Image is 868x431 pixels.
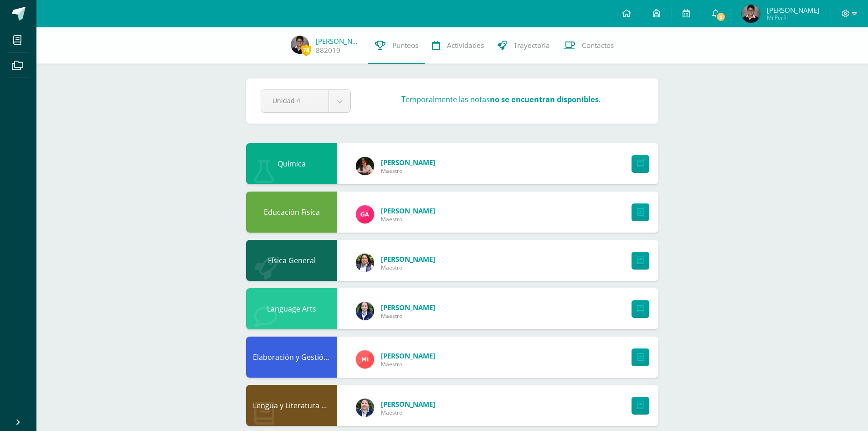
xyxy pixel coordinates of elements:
[392,41,418,50] span: Punteos
[490,94,599,104] strong: no se encuentran disponibles
[246,143,337,184] div: Química
[425,27,491,64] a: Actividades
[291,36,309,54] img: ef83a08e963396c0135b072d2a8eea24.png
[356,205,374,223] img: 8bdaf5dda11d7a15ab02b5028acf736c.png
[381,158,435,167] a: [PERSON_NAME]
[246,337,337,378] div: Elaboración y Gestión de Proyectos
[381,312,435,320] span: Maestro
[767,14,819,21] span: Mi Perfil
[557,27,621,64] a: Contactos
[246,240,337,281] div: Física General
[381,254,435,264] a: [PERSON_NAME]
[272,90,317,111] span: Unidad 4
[582,41,614,50] span: Contactos
[381,400,435,409] a: [PERSON_NAME]
[767,5,819,15] span: [PERSON_NAME]
[316,36,361,46] a: [PERSON_NAME]
[316,46,340,55] a: 882019
[356,254,374,272] img: c7456b1c7483b5bc980471181b9518ab.png
[447,41,484,50] span: Actividades
[356,350,374,369] img: bcb5d855c5dab1d02cc8bcea50869bf4.png
[368,27,425,64] a: Punteos
[301,44,311,56] span: 78
[246,385,337,426] div: Lengua y Literatura Universal
[742,5,760,23] img: ef83a08e963396c0135b072d2a8eea24.png
[491,27,557,64] a: Trayectoria
[246,288,337,329] div: Language Arts
[381,206,435,215] a: [PERSON_NAME]
[401,94,601,104] h3: Temporalmente las notas .
[381,303,435,312] a: [PERSON_NAME]
[716,12,726,22] span: 8
[381,360,435,368] span: Maestro
[381,409,435,416] span: Maestro
[381,215,435,223] span: Maestro
[356,302,374,320] img: 8cc4a9626247cd43eb92cada0100e39f.png
[246,192,337,233] div: Educación Física
[356,399,374,417] img: 7c69af67f35011c215e125924d43341a.png
[356,157,374,175] img: 76d4a3eab4bf159cc44ca1c77ade1b16.png
[261,90,350,112] a: Unidad 4
[514,41,550,50] span: Trayectoria
[381,351,435,360] a: [PERSON_NAME]
[381,264,435,271] span: Maestro
[381,167,435,175] span: Maestro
